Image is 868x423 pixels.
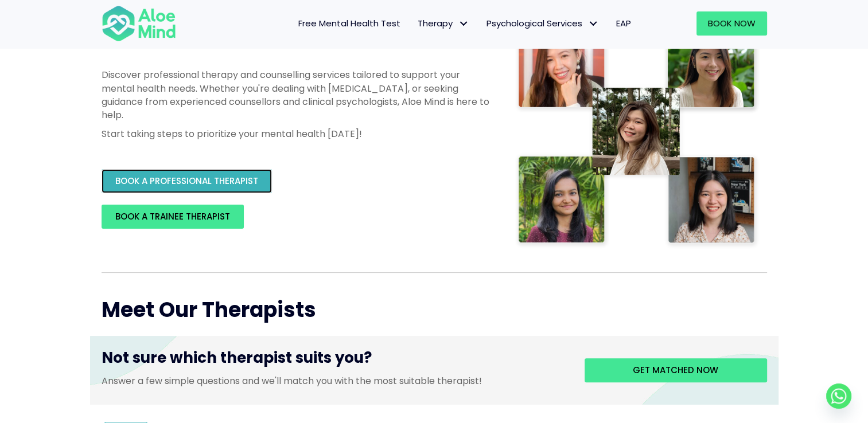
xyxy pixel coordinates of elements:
p: Discover professional therapy and counselling services tailored to support your mental health nee... [102,68,492,122]
a: TherapyTherapy: submenu [409,11,478,36]
span: Therapy [418,17,469,29]
a: BOOK A PROFESSIONAL THERAPIST [102,169,272,193]
span: Meet Our Therapists [102,295,316,324]
span: Therapy: submenu [456,15,472,32]
nav: Menu [191,11,640,36]
a: Free Mental Health Test [290,11,409,36]
a: Book Now [696,11,767,36]
span: Psychological Services: submenu [585,15,602,32]
span: BOOK A TRAINEE THERAPIST [115,210,230,222]
img: Aloe mind Logo [102,5,176,42]
p: Answer a few simple questions and we'll match you with the most suitable therapist! [102,374,567,387]
a: BOOK A TRAINEE THERAPIST [102,205,244,229]
img: Therapist collage [515,17,760,249]
a: EAP [608,11,640,36]
span: EAP [616,17,631,29]
a: Get matched now [585,358,767,382]
p: Start taking steps to prioritize your mental health [DATE]! [102,127,492,140]
span: Get matched now [633,364,718,376]
span: Psychological Services [486,17,599,29]
a: Whatsapp [826,383,851,409]
span: BOOK A PROFESSIONAL THERAPIST [115,175,258,187]
a: Psychological ServicesPsychological Services: submenu [478,11,608,36]
span: Free Mental Health Test [298,17,400,29]
span: Book Now [708,17,756,29]
h3: Not sure which therapist suits you? [102,347,567,374]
